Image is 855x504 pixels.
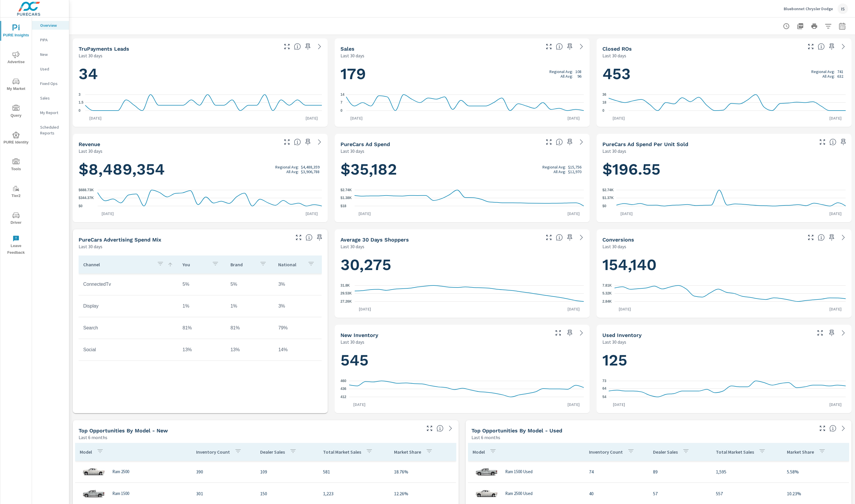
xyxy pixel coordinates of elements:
p: Overview [40,22,64,28]
a: See more details in report [839,42,848,51]
p: 18.76% [394,468,451,475]
p: 57 [653,490,707,497]
a: See more details in report [577,42,586,51]
p: Market Share [394,449,421,455]
p: Regional Avg: [811,69,835,74]
td: 79% [274,321,322,335]
span: Find the biggest opportunities within your model lineup by seeing how each model is selling in yo... [829,425,836,432]
p: Model [80,449,92,455]
text: $344.37K [79,196,94,200]
text: 73 [602,379,606,383]
h5: PureCars Ad Spend [340,141,390,147]
text: $1.37K [602,196,614,200]
p: [DATE] [97,211,118,216]
td: 13% [226,342,274,357]
span: Query [2,105,30,119]
span: Save this to your personalized report [315,233,324,242]
text: 0 [602,109,604,113]
span: My Market [2,78,30,92]
a: See more details in report [315,42,324,51]
p: [DATE] [346,115,367,121]
p: 74 [589,468,644,475]
text: 64 [602,386,606,391]
h1: 30,275 [340,255,584,275]
p: Used [40,66,64,72]
p: [DATE] [609,402,629,407]
p: Regional Avg: [549,69,573,74]
p: [DATE] [563,402,584,407]
p: Last 30 days [79,243,102,250]
td: 3% [274,277,322,292]
p: All Avg: [554,169,566,174]
p: Market Share [787,449,814,455]
button: Select Date Range [836,20,848,32]
text: 36 [602,93,606,97]
h5: Revenue [79,141,100,147]
p: Scheduled Reports [40,124,64,136]
p: [DATE] [615,306,635,312]
button: Make Fullscreen [818,137,827,147]
a: See more details in report [577,137,586,147]
span: Save this to your personalized report [565,328,574,338]
span: Save this to your personalized report [303,42,313,51]
text: $0 [602,204,606,208]
a: See more details in report [839,233,848,242]
button: Make Fullscreen [544,42,554,51]
img: glamour [82,463,105,480]
span: Save this to your personalized report [303,137,313,147]
button: Make Fullscreen [815,328,825,338]
h5: truPayments Leads [79,46,129,52]
td: 3% [274,299,322,313]
p: [DATE] [301,211,322,216]
button: Make Fullscreen [425,424,434,433]
p: 581 [323,468,385,475]
p: 1,595 [716,468,778,475]
h5: Top Opportunities by Model - New [79,427,168,434]
button: Make Fullscreen [282,42,292,51]
p: Brand [230,262,255,267]
button: Apply Filters [822,20,834,32]
p: 1,223 [323,490,385,497]
h5: PureCars Ad Spend Per Unit Sold [602,141,688,147]
text: $688.73K [79,188,94,192]
div: Overview [32,21,69,30]
span: Leave Feedback [2,235,30,256]
text: $18 [340,204,346,208]
p: Dealer Sales [653,449,678,455]
p: All Avg: [822,74,835,79]
text: 3 [79,93,81,97]
p: Last 30 days [602,52,626,59]
div: Used [32,65,69,73]
h5: New Inventory [340,332,378,338]
button: Make Fullscreen [806,233,815,242]
p: Ram 1500 [112,491,129,496]
td: Search [79,321,178,335]
p: $15,756 [568,165,581,169]
a: See more details in report [577,233,586,242]
text: 7.81K [602,283,612,288]
h5: Top Opportunities by Model - Used [471,427,562,434]
p: 89 [653,468,707,475]
a: See more details in report [577,328,586,338]
p: Inventory Count [196,449,230,455]
span: Save this to your personalized report [827,42,836,51]
p: [DATE] [563,115,584,121]
p: All Avg: [286,169,299,174]
div: IS [838,3,848,14]
span: Save this to your personalized report [565,233,574,242]
p: [DATE] [616,211,637,216]
span: PURE Identity [2,132,30,146]
text: 0 [340,109,343,113]
td: 81% [178,321,226,335]
text: $2.74K [602,188,614,192]
td: 1% [226,299,274,313]
span: A rolling 30 day total of daily Shoppers on the dealership website, averaged over the selected da... [556,234,563,241]
p: National [278,262,303,267]
p: [DATE] [85,115,106,121]
p: 632 [837,74,843,79]
img: glamour [82,485,105,502]
div: PIPA [32,36,69,44]
button: Make Fullscreen [544,233,554,242]
p: Last 30 days [602,148,626,155]
span: Total sales revenue over the selected date range. [Source: This data is sourced from the dealer’s... [294,139,301,145]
